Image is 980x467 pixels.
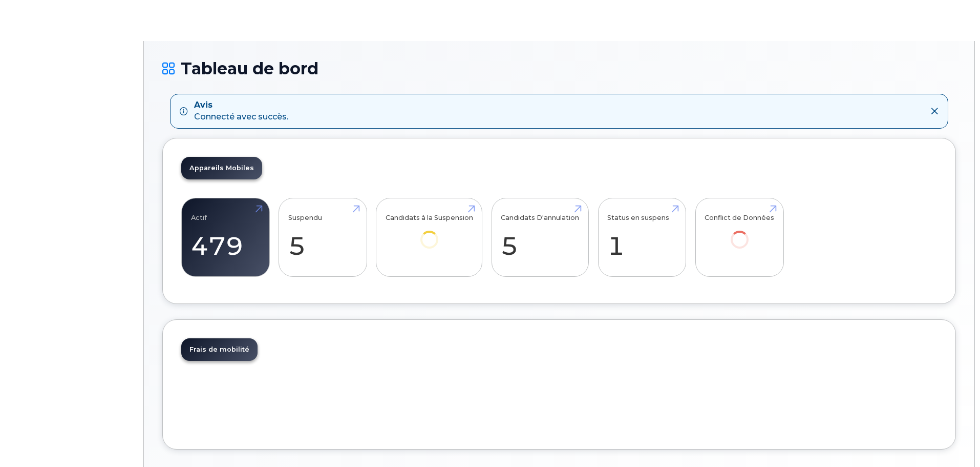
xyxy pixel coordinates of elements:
[162,59,956,77] h1: Tableau de bord
[194,99,288,123] div: Connecté avec succès.
[181,338,258,361] a: Frais de mobilité
[288,204,357,271] a: Suspendu 5
[194,99,288,111] strong: Avis
[181,157,262,179] a: Appareils Mobiles
[501,204,579,271] a: Candidats D'annulation 5
[191,204,260,271] a: Actif 479
[386,204,473,262] a: Candidats à la Suspension
[705,204,774,262] a: Conflict de Données
[607,204,676,271] a: Status en suspens 1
